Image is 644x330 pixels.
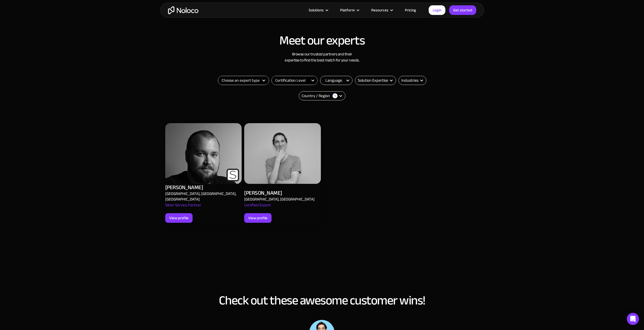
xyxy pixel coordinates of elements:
[320,76,352,85] form: Email Form
[627,313,639,325] div: Open Intercom Messenger
[358,77,388,83] div: Solution Expertise
[165,294,479,307] h2: Check out these awesome customer wins!
[165,51,479,63] h3: Browse our trusted partners and their expertise to find the best match for your needs.
[401,77,419,83] div: Industries
[320,76,352,85] div: Language
[355,76,396,85] form: Email Form
[244,117,321,229] a: Alex Vyshnevskiy - Noloco app builder Expert[PERSON_NAME][GEOGRAPHIC_DATA], [GEOGRAPHIC_DATA]Cert...
[248,215,267,221] div: View profile
[165,191,239,202] div: [GEOGRAPHIC_DATA], [GEOGRAPHIC_DATA], [GEOGRAPHIC_DATA]
[299,91,345,100] form: Email Form
[169,215,189,221] div: View profile
[244,196,315,202] div: [GEOGRAPHIC_DATA], [GEOGRAPHIC_DATA]
[340,7,355,13] div: Platform
[449,5,476,15] a: Get started
[218,76,269,85] form: Filter
[365,7,399,13] div: Resources
[399,76,426,85] div: Industries
[244,123,321,184] img: Alex Vyshnevskiy - Noloco app builder Expert
[165,123,242,184] img: Alex Vyshnevskiy - Noloco app builder Expert
[309,7,324,13] div: Solutions
[302,93,330,99] div: Country / Region
[244,202,271,213] div: Certified Expert
[165,34,479,47] h2: Meet our experts
[334,7,365,13] div: Platform
[299,91,345,100] div: Country / Region1
[165,184,203,191] div: [PERSON_NAME]
[244,189,282,196] div: [PERSON_NAME]
[165,202,201,213] div: Silver Service Partner
[165,117,242,229] a: Alex Vyshnevskiy - Noloco app builder Expert[PERSON_NAME][GEOGRAPHIC_DATA], [GEOGRAPHIC_DATA], [G...
[399,76,426,85] form: Email Form
[168,6,198,14] a: home
[371,7,388,13] div: Resources
[333,93,338,98] div: 1
[429,5,445,15] a: Login
[325,77,342,83] div: Language
[399,7,422,13] a: Pricing
[355,76,396,85] div: Solution Expertise
[302,7,334,13] div: Solutions
[272,76,318,85] form: Filter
